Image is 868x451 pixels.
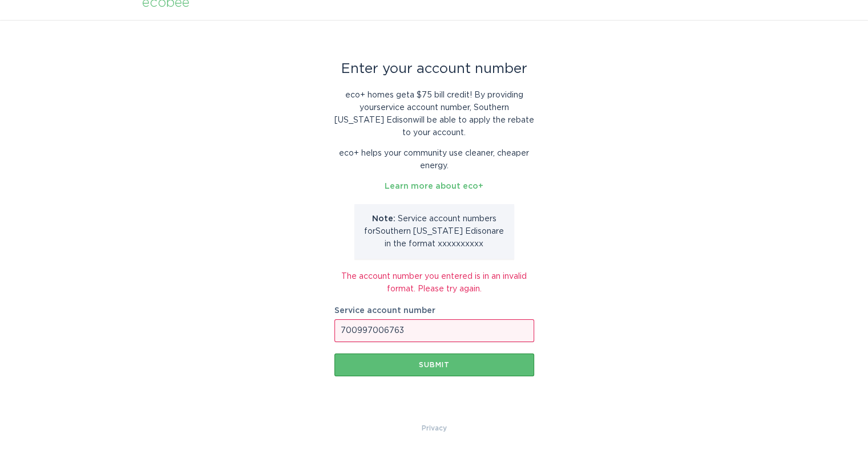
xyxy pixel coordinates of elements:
div: The account number you entered is in an invalid format. Please try again. [334,270,534,295]
strong: Note: [372,215,395,223]
button: Submit [334,354,534,376]
p: eco+ helps your community use cleaner, cheaper energy. [334,147,534,172]
div: Submit [340,361,528,368]
a: Privacy Policy & Terms of Use [422,422,447,434]
p: eco+ homes get a $75 bill credit ! By providing your service account number , Southern [US_STATE]... [334,89,534,139]
a: Learn more about eco+ [385,182,483,190]
label: Service account number [334,307,534,315]
div: Enter your account number [334,63,534,75]
p: Service account number s for Southern [US_STATE] Edison are in the format xxxxxxxxxx [363,213,506,250]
